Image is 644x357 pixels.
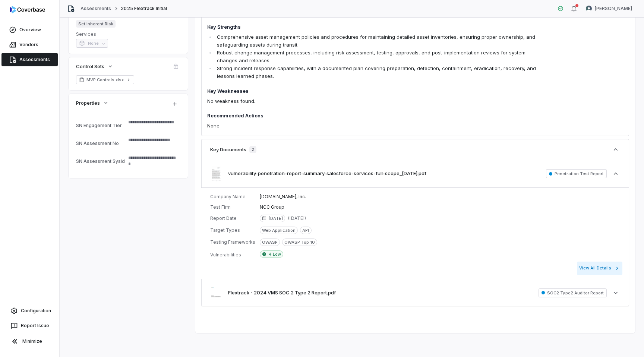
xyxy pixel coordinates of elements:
dd: NCC Group [260,204,620,210]
span: SOC2 Type2 Auditor Report [539,288,607,297]
span: [PERSON_NAME] [595,6,632,12]
span: OWASP [260,238,280,246]
h3: Key Documents [210,146,246,153]
img: 07b8d75c30314345a39034f1130fa5e7.jpg [210,285,222,300]
img: 7a1085b746624f2481a6340a49f220ac.jpg [210,166,222,181]
div: SN Assessment No [76,140,125,146]
a: Configuration [3,304,56,317]
button: Control Sets [74,60,116,73]
span: Set Inherent Risk [76,20,116,28]
h4: Key Weaknesses [207,88,540,95]
a: Assessments [1,53,58,66]
button: Minimize [3,334,56,349]
dt: Report Date [210,215,255,221]
button: vulnerability-penetration-report-summary-salesforce-services-full-scope_[DATE].pdf [228,170,426,177]
dt: Test Firm [210,204,255,210]
li: Comprehensive asset management policies and procedures for maintaining detailed asset inventories... [215,33,540,49]
a: Vendors [1,38,58,51]
img: logo-D7KZi-bG.svg [10,6,45,13]
button: Flextrack - 2024 VMS SOC 2 Type 2 Report.pdf [228,289,336,297]
span: API [300,227,311,234]
dt: Services [76,31,180,37]
span: OWASP Top 10 [282,238,317,246]
dt: Vulnerabilities [210,252,255,258]
span: 2025 Flextrack Initial [121,6,167,12]
a: MVP Controls.xlsx [76,75,134,84]
li: Strong incident response capabilities, with a documented plan covering preparation, detection, co... [215,64,540,80]
a: Assessments [80,6,111,12]
h4: Recommended Actions [207,112,540,120]
button: Properties [74,96,111,110]
span: MVP Controls.xlsx [86,77,124,83]
div: SN Engagement Tier [76,123,125,128]
dt: Target Types [210,227,255,233]
span: ( [DATE] ) [288,215,306,221]
dt: Testing Frameworks [210,239,255,245]
span: 2 [249,146,256,153]
button: View All Details [577,262,622,275]
p: None [207,122,540,130]
span: Web Application [260,227,298,234]
a: Overview [1,23,58,37]
h4: Key Strengths [207,23,540,31]
div: SN Assessment SysId [76,158,125,164]
span: Control Sets [76,63,104,70]
button: Sayantan Bhattacherjee avatar[PERSON_NAME] [581,3,637,14]
p: No weakness found. [207,97,540,105]
span: [DATE] [260,215,285,222]
span: Properties [76,99,100,106]
dt: Company Name [210,194,255,200]
span: Penetration Test Report [546,169,607,178]
button: Report Issue [3,319,56,332]
img: Sayantan Bhattacherjee avatar [586,6,592,12]
span: 4 Low [269,251,281,257]
dd: [DOMAIN_NAME], Inc. [260,194,620,200]
li: Robust change management processes, including risk assessment, testing, approvals, and post-imple... [215,49,540,64]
